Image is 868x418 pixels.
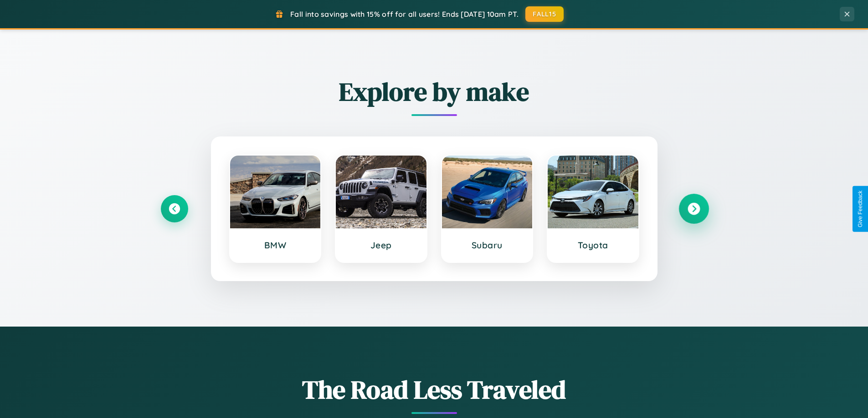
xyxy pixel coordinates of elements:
[857,191,863,227] div: Give Feedback
[345,240,417,251] h3: Jeep
[451,240,524,251] h3: Subaru
[290,10,519,19] span: Fall into savings with 15% off for all users! Ends [DATE] 10am PT.
[557,240,629,251] h3: Toyota
[525,6,564,22] button: FALL15
[161,74,708,109] h2: Explore by make
[161,372,708,407] h1: The Road Less Traveled
[239,240,312,251] h3: BMW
